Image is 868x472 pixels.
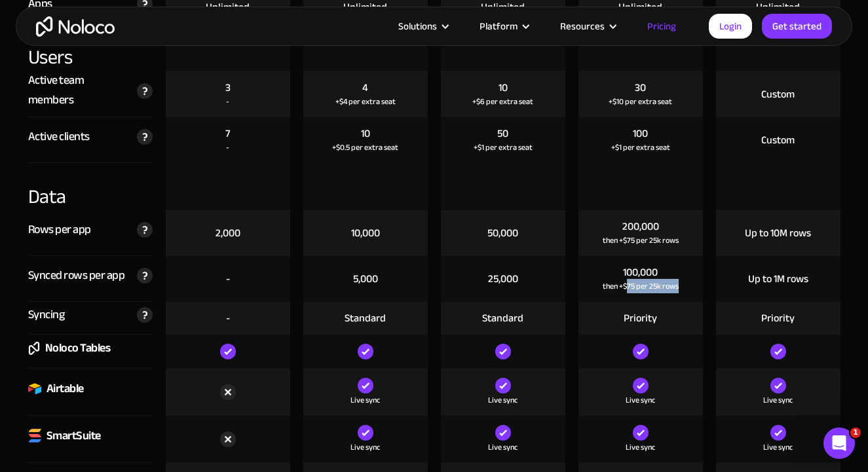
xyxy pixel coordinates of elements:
a: home [36,16,115,37]
div: Active team members [28,71,130,110]
div: 30 [635,81,646,95]
div: Live sync [763,441,793,454]
div: Resources [560,18,605,35]
div: +$4 per extra seat [335,95,396,108]
div: 4 [362,81,368,95]
div: Standard [482,311,523,325]
div: 50 [497,126,508,141]
div: 10 [499,81,508,95]
div: Platform [463,18,544,35]
div: Data [28,163,153,210]
div: Live sync [488,441,518,454]
div: +$1 per extra seat [474,141,533,154]
div: 10 [361,126,370,141]
div: Solutions [382,18,463,35]
div: Solutions [398,18,437,35]
div: Live sync [763,393,793,407]
div: Priority [624,311,657,325]
div: 10,000 [351,226,380,240]
iframe: Intercom live chat [823,427,855,459]
div: then +$75 per 25k rows [603,280,679,293]
div: 50,000 [487,226,518,240]
div: Up to 1M rows [748,272,808,286]
div: 3 [225,81,231,95]
div: - [226,311,230,325]
div: SmartSuite [47,426,101,446]
div: Live sync [350,393,380,407]
div: Live sync [626,441,655,454]
div: +$0.5 per extra seat [332,141,398,154]
div: Up to 10M rows [745,226,811,240]
a: Pricing [631,18,692,35]
div: 100 [633,126,648,141]
div: 25,000 [488,272,518,286]
div: 7 [225,126,230,141]
div: Custom [761,133,795,147]
div: 5,000 [353,272,378,286]
span: 1 [850,427,861,438]
div: +$10 per extra seat [609,95,672,108]
a: Get started [762,14,832,39]
div: Platform [480,18,518,35]
div: - [226,141,229,154]
div: Rows per app [28,220,91,240]
div: Custom [761,87,795,101]
div: Standard [345,311,386,325]
div: Airtable [47,379,84,399]
div: then +$75 per 25k rows [603,234,679,247]
div: Syncing [28,305,65,325]
div: Live sync [488,393,518,407]
div: - [226,272,230,286]
div: Noloco Tables [45,338,111,358]
div: +$6 per extra seat [472,95,533,108]
div: Active clients [28,127,90,147]
div: +$1 per extra seat [611,141,670,154]
div: Priority [761,311,795,325]
div: Live sync [626,393,655,407]
div: 200,000 [622,219,659,234]
div: 100,000 [623,265,658,280]
div: Synced rows per app [28,266,125,285]
div: Live sync [350,441,380,454]
a: Login [709,14,752,39]
div: Resources [544,18,631,35]
div: - [226,95,229,108]
div: 2,000 [216,226,240,240]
